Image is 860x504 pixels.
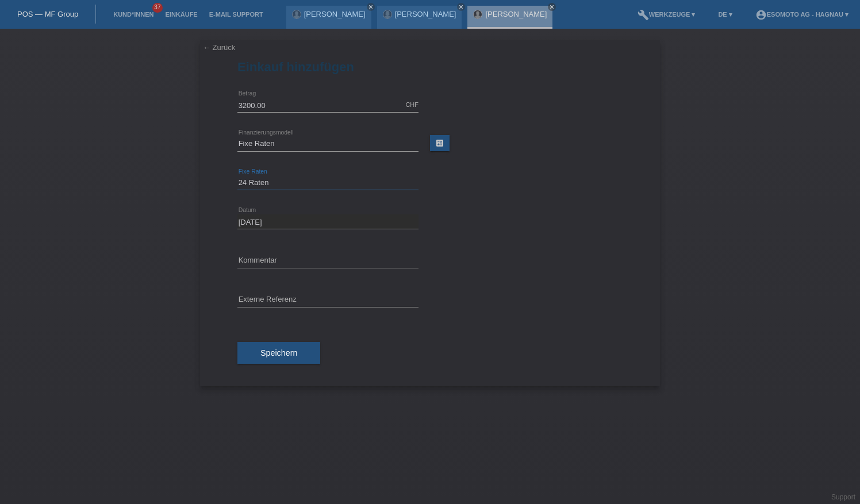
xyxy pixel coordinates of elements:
a: DE ▾ [712,11,738,18]
a: [PERSON_NAME] [304,10,366,18]
div: CHF [405,101,419,108]
i: calculate [435,138,444,148]
a: ← Zurück [203,43,235,52]
a: account_circleEsomoto AG - Hagnau ▾ [750,11,854,18]
a: Kund*innen [107,11,159,18]
a: close [548,3,556,11]
i: close [368,4,374,10]
a: close [457,3,465,11]
i: account_circle [755,9,767,21]
span: Speichern [260,348,297,357]
i: build [638,9,649,21]
a: Support [831,493,855,501]
h1: Einkauf hinzufügen [237,60,623,74]
a: [PERSON_NAME] [395,10,456,18]
a: calculate [430,135,450,151]
i: close [458,4,464,10]
a: Einkäufe [159,11,203,18]
a: POS — MF Group [17,10,78,18]
button: Speichern [237,342,320,364]
a: E-Mail Support [204,11,269,18]
a: [PERSON_NAME] [485,10,547,18]
i: close [549,4,555,10]
a: buildWerkzeuge ▾ [632,11,701,18]
a: close [367,3,375,11]
span: 37 [152,3,163,13]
